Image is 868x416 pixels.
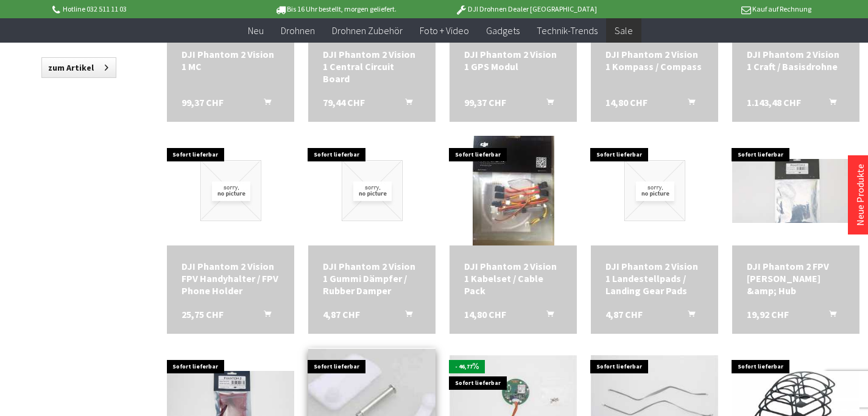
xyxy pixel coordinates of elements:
div: DJI Phantom 2 Vision 1 Gummi Dämpfer / Rubber Damper [323,260,421,297]
span: Foto + Video [420,24,469,37]
span: Technik-Trends [537,24,598,37]
a: Gadgets [478,18,528,43]
span: 4,87 CHF [323,308,360,320]
p: Kauf auf Rechnung [621,2,811,16]
a: Neu [239,18,272,43]
div: DJI Phantom 2 Vision 1 MC [182,48,280,72]
img: DJI Phantom 2 Vision 1 Landestellpads / Landing Gear Pads [624,160,685,221]
div: DJI Phantom 2 Vision 1 Kompass / Compass [605,48,704,72]
button: In den Warenkorb [532,96,561,112]
div: DJI Phantom 2 FPV [PERSON_NAME] &amp; Hub [747,260,845,297]
a: Foto + Video [411,18,478,43]
img: DJI Phantom 2 Vision FPV Handyhalter / FPV Phone Holder [200,160,261,221]
span: Drohnen Zubehör [332,24,403,37]
a: DJI Phantom 2 Vision 1 Central Circuit Board 79,44 CHF In den Warenkorb [323,48,421,85]
span: 1.143,48 CHF [747,96,801,108]
button: In den Warenkorb [390,96,420,112]
a: DJI Phantom 2 Vision 1 GPS Modul 99,37 CHF In den Warenkorb [464,48,562,72]
a: DJI Phantom 2 Vision 1 Kabelset / Cable Pack 14,80 CHF In den Warenkorb [464,260,562,297]
a: DJI Phantom 2 FPV [PERSON_NAME] &amp; Hub 19,92 CHF In den Warenkorb [747,260,845,297]
span: Neu [248,24,264,37]
div: DJI Phantom 2 Vision 1 Craft / Basisdrohne [747,48,845,72]
span: Gadgets [486,24,520,37]
span: Sale [615,24,633,37]
div: DJI Phantom 2 Vision 1 Kabelset / Cable Pack [464,260,562,297]
a: DJI Phantom 2 Vision 1 Craft / Basisdrohne 1.143,48 CHF In den Warenkorb [747,48,845,72]
a: Drohnen Zubehör [323,18,411,43]
div: DJI Phantom 2 Vision 1 Landestellpads / Landing Gear Pads [605,260,704,297]
img: DJI Phantom 2 Vision 1 Kabelset / Cable Pack [473,136,554,245]
span: 4,87 CHF [605,308,643,320]
div: DJI Phantom 2 Vision 1 Central Circuit Board [323,48,421,85]
a: Neue Produkte [854,164,866,226]
a: zum Artikel [41,57,116,78]
a: DJI Phantom 2 Vision 1 Landestellpads / Landing Gear Pads 4,87 CHF In den Warenkorb [605,260,704,297]
button: In den Warenkorb [673,96,702,112]
a: Drohnen [272,18,323,43]
span: Drohnen [281,24,315,37]
button: In den Warenkorb [673,308,702,324]
button: In den Warenkorb [390,308,420,324]
button: In den Warenkorb [249,308,278,324]
a: DJI Phantom 2 Vision FPV Handyhalter / FPV Phone Holder 25,75 CHF In den Warenkorb [182,260,280,297]
a: Technik-Trends [528,18,606,43]
button: In den Warenkorb [532,308,561,324]
img: DJI Phantom 2 Vision 1 Gummi Dämpfer / Rubber Damper [342,160,403,221]
a: Sale [606,18,641,43]
span: 14,80 CHF [605,96,647,108]
span: 79,44 CHF [323,96,365,108]
span: 19,92 CHF [747,308,789,320]
p: DJI Drohnen Dealer [GEOGRAPHIC_DATA] [431,2,621,16]
a: DJI Phantom 2 Vision 1 Kompass / Compass 14,80 CHF In den Warenkorb [605,48,704,72]
span: 99,37 CHF [182,96,224,108]
span: 14,80 CHF [464,308,506,320]
div: DJI Phantom 2 Vision FPV Handyhalter / FPV Phone Holder [182,260,280,297]
button: In den Warenkorb [814,308,844,324]
div: DJI Phantom 2 Vision 1 GPS Modul [464,48,562,72]
p: Bis 16 Uhr bestellt, morgen geliefert. [241,2,431,16]
p: Hotline 032 511 11 03 [51,2,241,16]
button: In den Warenkorb [249,96,278,112]
span: 99,37 CHF [464,96,506,108]
a: DJI Phantom 2 Vision 1 MC 99,37 CHF In den Warenkorb [182,48,280,72]
a: DJI Phantom 2 Vision 1 Gummi Dämpfer / Rubber Damper 4,87 CHF In den Warenkorb [323,260,421,297]
img: DJI Phantom 2 FPV Kabel &amp; Hub [732,159,859,223]
span: 25,75 CHF [182,308,224,320]
button: In den Warenkorb [814,96,844,112]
